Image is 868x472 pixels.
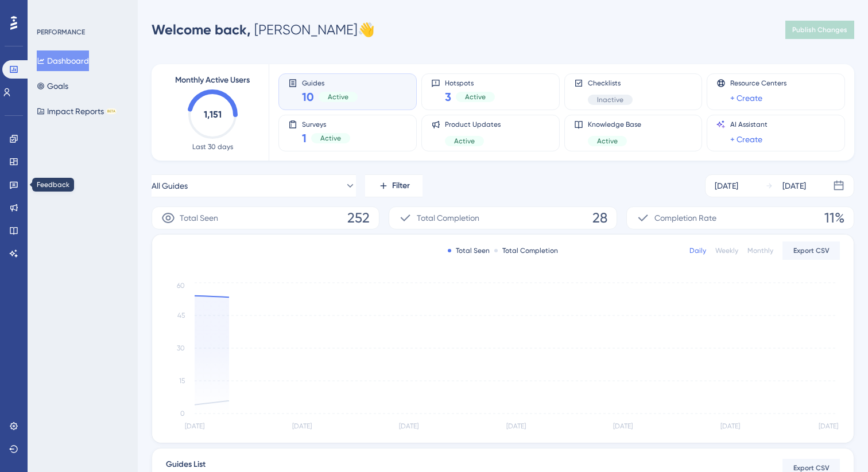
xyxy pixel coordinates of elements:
[597,136,618,146] span: Active
[152,179,188,193] span: All Guides
[785,21,854,39] button: Publish Changes
[292,422,312,430] tspan: [DATE]
[494,246,558,255] div: Total Completion
[175,73,250,87] span: Monthly Active Users
[417,211,479,225] span: Total Completion
[715,246,738,255] div: Weekly
[506,422,526,430] tspan: [DATE]
[720,422,740,430] tspan: [DATE]
[365,174,423,197] button: Filter
[592,209,607,227] span: 28
[445,120,501,129] span: Product Updates
[180,409,185,418] tspan: 0
[793,246,830,255] span: Export CSV
[792,25,847,34] span: Publish Changes
[597,95,623,104] span: Inactive
[302,89,314,105] span: 10
[302,130,307,146] span: 1
[185,422,204,430] tspan: [DATE]
[37,76,68,96] button: Goals
[37,50,89,71] button: Dashboard
[782,179,806,193] div: [DATE]
[588,120,641,129] span: Knowledge Base
[445,89,451,105] span: 3
[320,134,341,143] span: Active
[399,422,418,430] tspan: [DATE]
[302,79,358,87] span: Guides
[177,344,185,352] tspan: 30
[448,246,490,255] div: Total Seen
[204,109,222,120] text: 1,151
[819,422,838,430] tspan: [DATE]
[588,79,633,88] span: Checklists
[730,79,786,88] span: Resource Centers
[782,241,840,260] button: Export CSV
[37,101,117,122] button: Impact ReportsBETA
[106,108,117,114] div: BETA
[454,136,475,146] span: Active
[654,211,716,225] span: Completion Rate
[302,120,350,128] span: Surveys
[328,92,348,102] span: Active
[152,21,375,39] div: [PERSON_NAME] 👋
[179,377,185,385] tspan: 15
[824,209,844,227] span: 11%
[445,79,495,87] span: Hotspots
[177,282,185,290] tspan: 60
[730,91,762,105] a: + Create
[177,311,185,319] tspan: 45
[747,246,773,255] div: Monthly
[37,28,85,37] div: PERFORMANCE
[192,142,233,151] span: Last 30 days
[392,179,410,193] span: Filter
[180,211,218,225] span: Total Seen
[613,422,633,430] tspan: [DATE]
[730,132,762,146] a: + Create
[689,246,706,255] div: Daily
[715,179,738,193] div: [DATE]
[730,120,768,129] span: AI Assistant
[152,174,356,197] button: All Guides
[347,209,370,227] span: 252
[465,92,486,102] span: Active
[152,21,251,38] span: Welcome back,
